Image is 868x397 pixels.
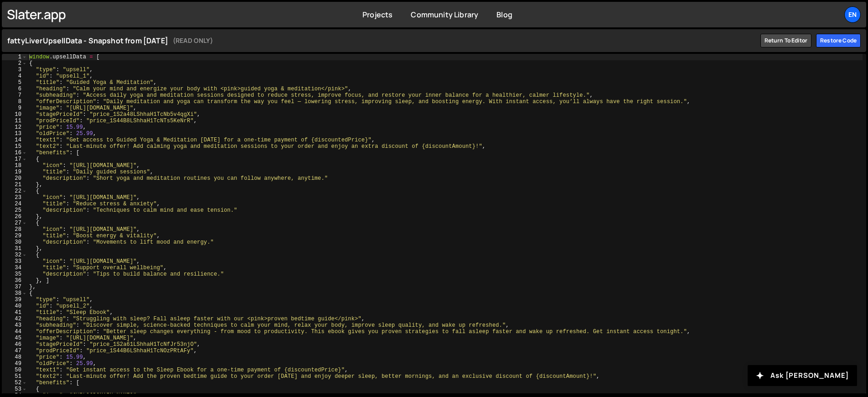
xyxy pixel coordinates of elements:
div: 52 [2,380,27,386]
div: 6 [2,86,27,92]
div: 13 [2,131,27,137]
div: 17 [2,156,27,162]
div: 46 [2,341,27,348]
div: 3 [2,67,27,73]
div: 48 [2,354,27,360]
div: 15 [2,143,27,150]
a: Return to editor [760,34,812,47]
div: 24 [2,201,27,207]
a: Projects [362,10,393,20]
div: 50 [2,367,27,373]
div: 19 [2,169,27,175]
div: 51 [2,373,27,380]
div: 47 [2,348,27,354]
div: 37 [2,284,27,290]
div: 16 [2,150,27,156]
div: 35 [2,271,27,277]
div: 9 [2,105,27,111]
div: 12 [2,124,27,131]
div: 14 [2,137,27,143]
div: 39 [2,297,27,303]
div: 44 [2,329,27,335]
div: 8 [2,99,27,105]
div: 2 [2,60,27,67]
div: 36 [2,277,27,284]
div: 38 [2,290,27,297]
div: 5 [2,79,27,86]
a: En [844,6,861,23]
div: 21 [2,182,27,188]
div: 53 [2,386,27,392]
div: 22 [2,188,27,194]
div: 29 [2,233,27,239]
div: 18 [2,162,27,169]
div: 30 [2,239,27,246]
div: 42 [2,316,27,322]
div: 49 [2,360,27,367]
div: 28 [2,226,27,233]
a: Blog [496,10,512,20]
div: 23 [2,194,27,201]
div: 7 [2,92,27,99]
div: 11 [2,118,27,124]
div: 4 [2,73,27,79]
div: 10 [2,111,27,118]
div: 31 [2,246,27,252]
small: (READ ONLY) [173,35,213,46]
div: 41 [2,309,27,316]
div: 26 [2,214,27,220]
div: 1 [2,54,27,60]
div: 27 [2,220,27,226]
div: 20 [2,175,27,182]
div: 33 [2,258,27,265]
div: 34 [2,265,27,271]
div: 25 [2,207,27,214]
button: Ask [PERSON_NAME] [748,365,857,386]
div: Restore code [816,34,861,47]
a: Community Library [411,10,478,20]
div: 40 [2,303,27,309]
h1: fattyLiverUpsellData - Snapshot from [DATE] [7,35,756,46]
div: 45 [2,335,27,341]
div: 43 [2,322,27,329]
div: 32 [2,252,27,258]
